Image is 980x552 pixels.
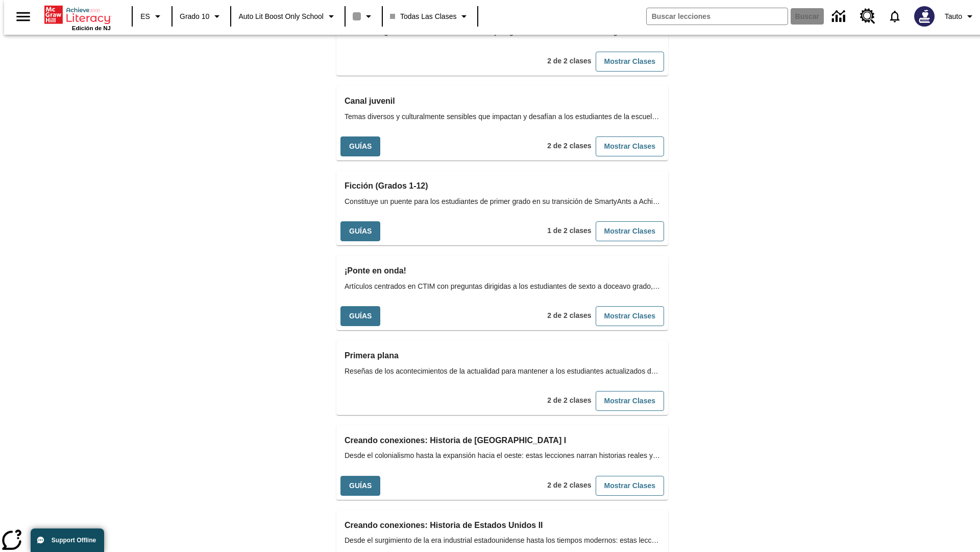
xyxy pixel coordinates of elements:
[386,7,475,26] button: Clase: Todas las clases, Selecciona una clase
[596,306,664,326] button: Mostrar Clases
[180,11,209,22] span: Grado 10
[547,226,591,235] span: 1 de 2 clases
[340,136,380,156] button: Guías
[345,111,660,122] span: Temas diversos y culturalmente sensibles que impactan y desafían a los estudiantes de la escuela ...
[8,2,38,32] button: Abrir el menú lateral
[345,196,660,207] span: Constituye un puente para los estudiantes de primer grado en su transición de SmartyAnts a Achiev...
[826,3,854,31] a: Centro de información
[345,281,660,292] span: Artículos centrados en CTIM con preguntas dirigidas a los estudiantes de sexto a doceavo grado, q...
[44,4,111,31] div: Portada
[596,391,664,411] button: Mostrar Clases
[854,3,881,30] a: Centro de recursos, Se abrirá en una pestaña nueva.
[234,7,341,26] button: Escuela: Auto Lit Boost only School, Seleccione su escuela
[345,349,660,363] h3: Primera plana
[547,57,591,65] span: 2 de 2 clases
[596,136,664,156] button: Mostrar Clases
[547,396,591,404] span: 2 de 2 clases
[941,7,980,26] button: Perfil/Configuración
[176,7,227,26] button: Grado: Grado 10, Elige un grado
[140,11,150,22] span: ES
[44,5,111,25] a: Portada
[345,518,660,533] h3: Creando conexiones: Historia de Estados Unidos II
[345,264,660,278] h3: ¡Ponte en onda!
[340,306,380,326] button: Guías
[31,528,104,552] button: Support Offline
[345,179,660,193] h3: Ficción (Grados 1-12)
[547,311,591,319] span: 2 de 2 clases
[596,476,664,496] button: Mostrar Clases
[52,537,96,544] span: Support Offline
[547,481,591,489] span: 2 de 2 clases
[390,11,457,22] span: Todas las clases
[136,7,168,26] button: Lenguaje: ES, Selecciona un idioma
[914,6,935,27] img: Avatar
[908,3,941,30] button: Escoja un nuevo avatar
[881,3,908,30] a: Notificaciones
[647,8,788,25] input: Buscar campo
[345,535,660,546] span: Desde el surgimiento de la era industrial estadounidense hasta los tiempos modernos: estas leccio...
[596,52,664,72] button: Mostrar Clases
[72,25,111,31] span: Edición de NJ
[340,221,380,241] button: Guías
[238,11,324,22] span: Auto Lit Boost only School
[596,221,664,241] button: Mostrar Clases
[340,476,380,496] button: Guías
[345,450,660,461] span: Desde el colonialismo hasta la expansión hacia el oeste: estas lecciones narran historias reales ...
[345,94,660,108] h3: Canal juvenil
[345,433,660,448] h3: Creando conexiones: Historia de Estados Unidos I
[547,142,591,150] span: 2 de 2 clases
[945,11,962,22] span: Tauto
[345,366,660,377] span: Reseñas de los acontecimientos de la actualidad para mantener a los estudiantes actualizados de l...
